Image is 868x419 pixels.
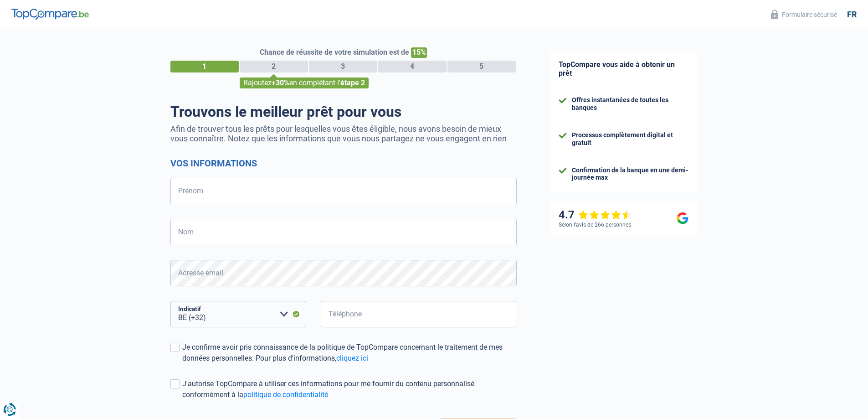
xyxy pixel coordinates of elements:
div: 4.7 [559,208,632,222]
div: 1 [170,61,239,72]
div: Selon l’avis de 266 personnes [559,222,631,228]
span: étape 2 [340,78,365,87]
div: J'autorise TopCompare à utiliser ces informations pour me fournir du contenu personnalisé conform... [182,378,517,400]
div: 5 [447,61,516,72]
button: Formulaire sécurisé [765,7,842,22]
span: 15% [411,47,427,58]
h2: Vos informations [170,158,517,169]
span: Chance de réussite de votre simulation est de [260,48,409,57]
div: Rajoutez en complétant l' [240,78,369,88]
input: 401020304 [321,301,517,327]
span: +30% [272,78,289,87]
div: 3 [309,61,377,72]
div: 4 [378,61,447,72]
img: TopCompare Logo [11,9,89,20]
h1: Trouvons le meilleur prêt pour vous [170,103,517,120]
div: Confirmation de la banque en une demi-journée max [572,166,688,182]
a: politique de confidentialité [243,390,328,399]
div: Je confirme avoir pris connaissance de la politique de TopCompare concernant le traitement de mes... [182,342,517,364]
a: cliquez ici [336,354,368,362]
div: Offres instantanées de toutes les banques [572,96,688,112]
div: fr [847,10,857,20]
div: Processus complètement digital et gratuit [572,131,688,147]
div: TopCompare vous aide à obtenir un prêt [550,51,698,87]
p: Afin de trouver tous les prêts pour lesquelles vous êtes éligible, nous avons besoin de mieux vou... [170,124,517,143]
div: 2 [240,61,308,72]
